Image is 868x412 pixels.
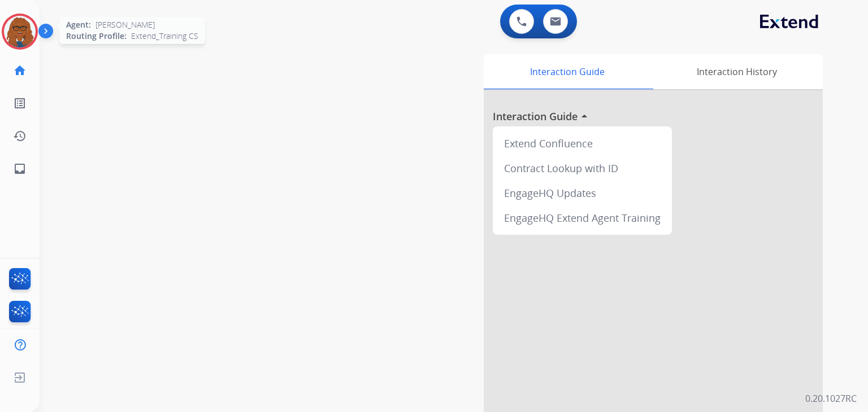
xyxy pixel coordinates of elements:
span: [PERSON_NAME] [96,19,155,30]
mat-icon: list_alt [13,97,27,110]
div: Interaction Guide [484,54,650,89]
span: Routing Profile: [66,30,127,42]
p: 0.20.1027RC [805,392,857,405]
div: Interaction History [650,54,823,89]
div: Contract Lookup with ID [497,156,667,181]
img: avatar [4,16,36,47]
mat-icon: history [13,129,27,143]
mat-icon: home [13,64,27,77]
div: Extend Confluence [497,131,667,156]
mat-icon: inbox [13,162,27,176]
div: EngageHQ Updates [497,181,667,205]
span: Extend_Training CS [131,30,198,42]
div: EngageHQ Extend Agent Training [497,205,667,230]
span: Agent: [66,19,91,30]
